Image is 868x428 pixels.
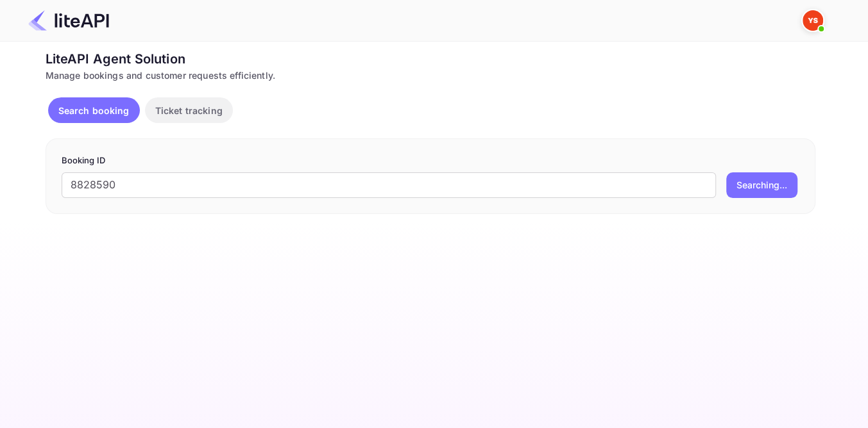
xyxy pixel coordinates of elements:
img: Yandex Support [803,10,823,31]
button: Searching... [726,172,797,198]
img: LiteAPI Logo [28,10,109,31]
div: LiteAPI Agent Solution [46,49,815,69]
input: Enter Booking ID (e.g., 63782194) [62,172,716,198]
p: Booking ID [62,154,799,167]
div: Manage bookings and customer requests efficiently. [46,69,815,82]
p: Search booking [58,104,130,117]
p: Ticket tracking [155,104,223,117]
